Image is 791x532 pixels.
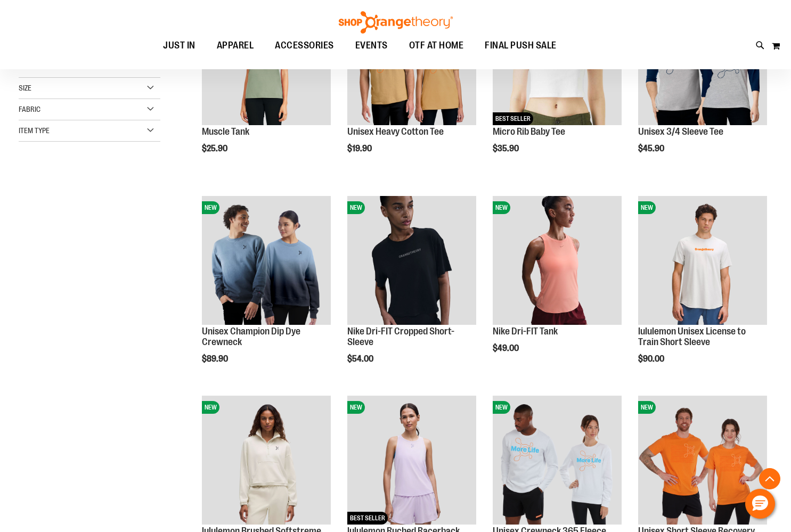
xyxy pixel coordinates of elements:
[638,396,767,526] a: Unisex Short Sleeve Recovery TeeNEW
[202,396,331,526] a: lululemon Brushed Softstreme Half ZipNEW
[347,196,476,325] img: Nike Dri-FIT Cropped Short-Sleeve
[347,401,365,414] span: NEW
[493,201,510,214] span: NEW
[19,126,50,135] span: Item Type
[217,34,254,58] span: APPAREL
[633,191,772,391] div: product
[409,34,464,58] span: OTF AT HOME
[355,34,388,58] span: EVENTS
[337,11,454,34] img: Shop Orangetheory
[493,126,565,137] a: Micro Rib Baby Tee
[638,396,767,525] img: Unisex Short Sleeve Recovery Tee
[493,196,622,326] a: Nike Dri-FIT TankNEW
[638,201,656,214] span: NEW
[638,326,746,347] a: lululemon Unisex License to Train Short Sleeve
[19,105,40,113] span: Fabric
[19,84,31,92] span: Size
[638,196,767,326] a: lululemon Unisex License to Train Short SleeveNEW
[342,191,482,391] div: product
[638,354,666,364] span: $90.00
[202,326,300,347] a: Unisex Champion Dip Dye Crewneck
[202,354,230,364] span: $89.90
[493,396,622,526] a: Unisex Crewneck 365 Fleece SweatshirtNEW
[163,34,195,58] span: JUST IN
[264,34,345,58] a: ACCESSORIES
[759,468,780,489] button: Back To Top
[202,196,331,326] a: Unisex Champion Dip Dye CrewneckNEW
[347,144,373,153] span: $19.90
[347,512,388,525] span: BEST SELLER
[493,343,520,353] span: $49.00
[638,401,656,414] span: NEW
[638,144,666,153] span: $45.90
[347,326,454,347] a: Nike Dri-FIT Cropped Short-Sleeve
[202,401,219,414] span: NEW
[485,34,557,58] span: FINAL PUSH SALE
[493,112,533,125] span: BEST SELLER
[347,196,476,326] a: Nike Dri-FIT Cropped Short-SleeveNEW
[398,34,475,58] a: OTF AT HOME
[493,401,510,414] span: NEW
[152,34,206,58] a: JUST IN
[487,191,627,380] div: product
[745,489,775,519] button: Hello, have a question? Let’s chat.
[206,34,265,58] a: APPAREL
[202,201,219,214] span: NEW
[347,201,365,214] span: NEW
[347,396,476,526] a: lululemon Ruched Racerback TankNEWBEST SELLER
[275,34,334,58] span: ACCESSORIES
[638,196,767,325] img: lululemon Unisex License to Train Short Sleeve
[202,196,331,325] img: Unisex Champion Dip Dye Crewneck
[202,126,249,137] a: Muscle Tank
[638,126,723,137] a: Unisex 3/4 Sleeve Tee
[493,396,622,525] img: Unisex Crewneck 365 Fleece Sweatshirt
[197,191,336,391] div: product
[493,144,520,153] span: $35.90
[493,326,558,337] a: Nike Dri-FIT Tank
[474,34,567,58] a: FINAL PUSH SALE
[493,196,622,325] img: Nike Dri-FIT Tank
[345,34,398,58] a: EVENTS
[202,396,331,525] img: lululemon Brushed Softstreme Half Zip
[347,354,375,364] span: $54.00
[347,126,444,137] a: Unisex Heavy Cotton Tee
[347,396,476,525] img: lululemon Ruched Racerback Tank
[202,144,229,153] span: $25.90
